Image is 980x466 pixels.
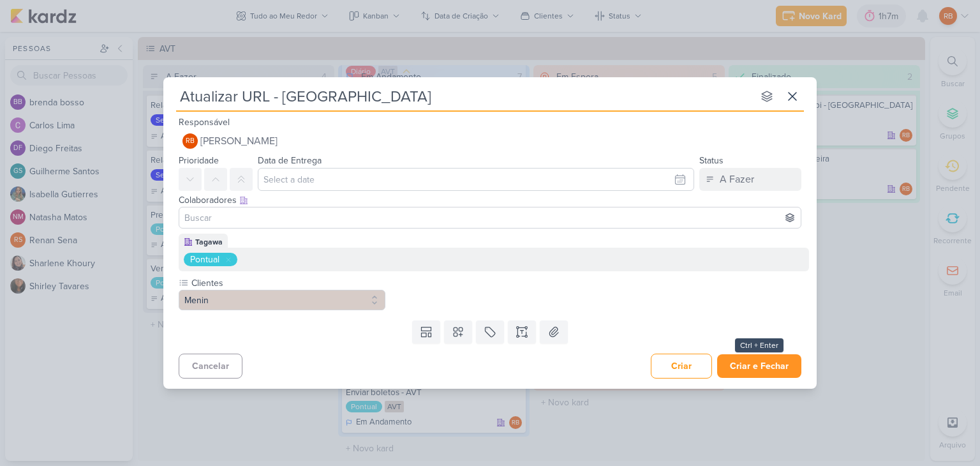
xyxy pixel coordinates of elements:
div: Colaboradores [179,193,801,207]
button: Menin [179,290,385,310]
button: Criar [651,354,712,379]
button: Criar e Fechar [717,354,801,378]
div: Ctrl + Enter [735,338,783,352]
input: Buscar [182,210,798,225]
p: RB [186,138,195,145]
label: Prioridade [179,155,219,166]
div: Rogerio Bispo [182,133,198,149]
div: Tagawa [195,236,223,248]
input: Kard Sem Título [176,85,753,108]
div: A Fazer [720,172,754,187]
button: Cancelar [179,354,242,379]
button: A Fazer [699,168,801,191]
label: Clientes [190,276,385,290]
span: [PERSON_NAME] [200,133,278,149]
label: Status [699,155,724,166]
label: Responsável [179,117,230,128]
div: Pontual [190,253,219,266]
button: RB [PERSON_NAME] [179,130,801,153]
input: Select a date [258,168,694,191]
label: Data de Entrega [258,155,322,166]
